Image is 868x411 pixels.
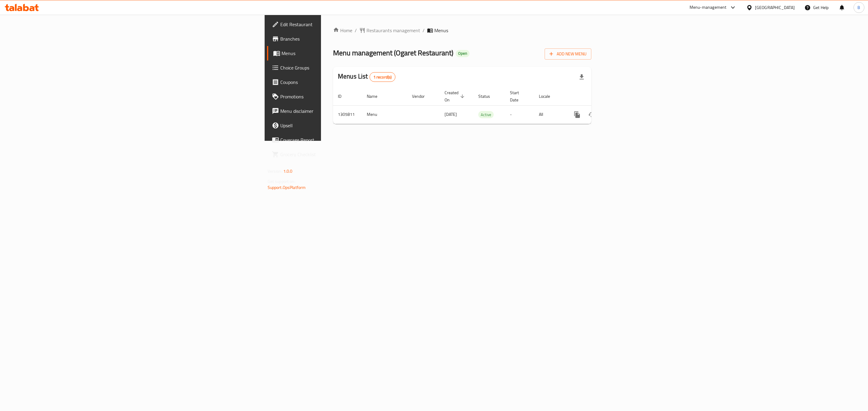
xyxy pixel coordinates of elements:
a: Coupons [267,75,410,89]
button: Change Status [584,107,599,122]
span: Name [367,93,385,100]
a: Grocery Checklist [267,147,410,162]
a: Choice Groups [267,60,410,75]
a: Menu disclaimer [267,104,410,118]
span: Add New Menu [549,50,587,58]
span: Coverage Report [280,136,405,144]
span: Start Date [510,89,527,104]
th: Actions [565,87,633,106]
a: Menus [267,46,410,60]
div: Active [478,111,494,118]
span: Coupons [280,79,405,86]
div: Total records count [370,72,396,82]
span: Branches [280,35,405,42]
span: Open [456,51,470,56]
a: Coverage Report [267,133,410,147]
span: Menus [434,27,448,34]
span: Locale [539,93,558,100]
td: - [505,105,534,124]
span: Choice Groups [280,64,405,71]
span: Upsell [280,122,405,129]
a: Branches [267,32,410,46]
span: B [857,4,860,11]
span: Created On [445,89,466,104]
a: Promotions [267,89,410,104]
span: 1 record(s) [370,74,395,80]
span: Version: [268,167,282,175]
span: Menus [281,50,405,57]
span: [DATE] [445,110,457,118]
button: more [570,107,584,122]
span: ID [338,93,349,100]
span: Edit Restaurant [280,21,405,28]
span: Get support on: [268,178,295,185]
span: Menu disclaimer [280,107,405,115]
a: Edit Restaurant [267,17,410,32]
div: [GEOGRAPHIC_DATA] [755,4,795,11]
nav: breadcrumb [333,27,591,34]
a: Support.OpsPlatform [268,184,306,191]
span: Grocery Checklist [280,151,405,158]
td: All [534,105,565,124]
table: enhanced table [333,87,633,124]
h2: Menus List [338,72,395,82]
span: Promotions [280,93,405,100]
div: Open [456,50,470,57]
span: Vendor [412,93,432,100]
div: Menu-management [690,4,727,11]
li: / [423,27,425,34]
div: Export file [574,70,589,84]
button: Add New Menu [545,48,591,60]
span: 1.0.0 [283,167,293,175]
a: Upsell [267,118,410,133]
span: Status [478,93,498,100]
span: Active [478,111,494,118]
